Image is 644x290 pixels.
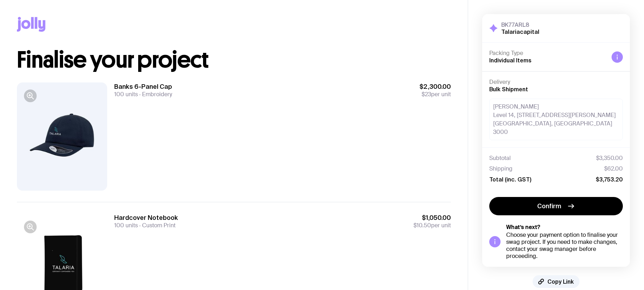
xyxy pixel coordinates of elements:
[413,222,451,229] span: per unit
[489,50,606,57] h4: Packing Type
[489,155,511,162] span: Subtotal
[413,214,451,222] span: $1,050.00
[114,222,138,229] span: 100 units
[489,57,532,63] span: Individual Items
[501,21,539,28] h3: BK77ARL8
[489,176,531,183] span: Total (inc. GST)
[17,49,451,71] h1: Finalise your project
[419,91,451,98] span: per unit
[533,275,579,288] button: Copy Link
[138,222,176,229] span: Custom Print
[501,28,539,35] h2: Talariacapital
[422,91,431,98] span: $23
[489,99,623,140] div: [PERSON_NAME] Level 14, [STREET_ADDRESS][PERSON_NAME] [GEOGRAPHIC_DATA], [GEOGRAPHIC_DATA] 3000
[537,202,561,210] span: Confirm
[114,82,172,91] h3: Banks 6-Panel Cap
[596,176,623,183] span: $3,753.20
[489,197,623,215] button: Confirm
[138,91,172,98] span: Embroidery
[413,222,431,229] span: $10.50
[489,86,528,92] span: Bulk Shipment
[114,214,178,222] h3: Hardcover Notebook
[419,82,451,91] span: $2,300.00
[506,232,623,260] div: Choose your payment option to finalise your swag project. If you need to make changes, contact yo...
[596,155,623,162] span: $3,350.00
[489,79,623,86] h4: Delivery
[489,165,513,172] span: Shipping
[604,165,623,172] span: $62.00
[506,224,623,231] h5: What’s next?
[114,91,138,98] span: 100 units
[547,278,574,285] span: Copy Link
